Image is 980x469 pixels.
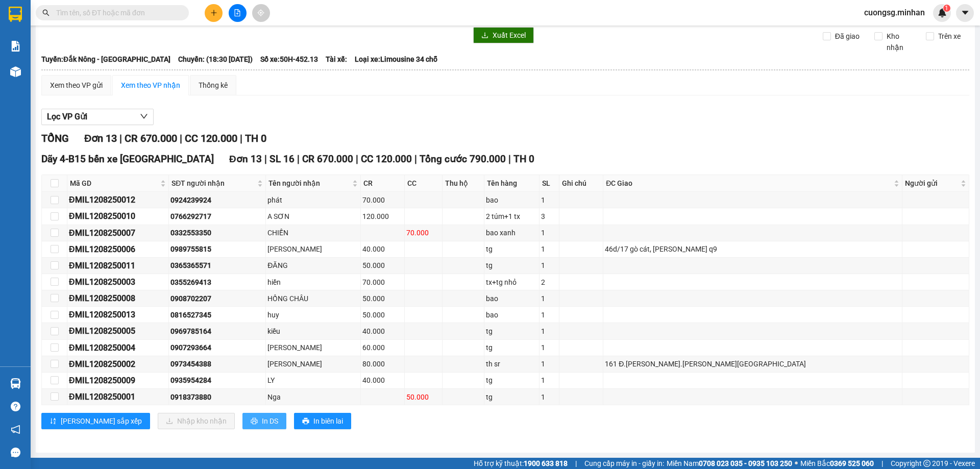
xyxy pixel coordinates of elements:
[362,211,403,222] div: 120.000
[70,178,158,189] span: Mã GD
[486,358,537,369] div: th sr
[486,293,537,304] div: bao
[667,458,792,469] span: Miền Nam
[484,175,540,192] th: Tên hàng
[266,241,360,258] td: ĐAN VY
[170,358,264,369] div: 0973454388
[486,243,537,255] div: tg
[267,260,358,271] div: ĐĂNG
[41,153,214,165] span: Dãy 4-B15 bến xe [GEOGRAPHIC_DATA]
[69,210,167,223] div: ĐMIL1208250010
[170,309,264,320] div: 0816527345
[170,391,264,403] div: 0918373880
[229,4,247,22] button: file-add
[266,356,360,373] td: LÊ HƯỜNG
[923,460,930,467] span: copyright
[541,211,557,222] div: 3
[169,192,266,208] td: 0924239924
[199,80,228,91] div: Thống kê
[406,391,440,403] div: 50.000
[170,227,264,238] div: 0332553350
[240,132,242,144] span: |
[961,8,970,17] span: caret-down
[50,80,103,91] div: Xem theo VP gửi
[956,4,974,22] button: caret-down
[125,132,177,144] span: CR 670.000
[169,307,266,323] td: 0816527345
[170,243,264,255] div: 0989755815
[831,31,864,42] span: Đã giao
[56,7,177,18] input: Tìm tên, số ĐT hoặc mã đơn
[362,375,403,386] div: 40.000
[294,413,351,429] button: printerIn biên lai
[69,292,167,305] div: ĐMIL1208250008
[158,413,235,429] button: downloadNhập kho nhận
[185,132,237,144] span: CC 120.000
[486,211,537,222] div: 2 túm+1 tx
[541,342,557,353] div: 1
[69,390,167,403] div: ĐMIL1208250001
[605,358,900,369] div: 161 Đ.[PERSON_NAME].[PERSON_NAME][GEOGRAPHIC_DATA]
[541,277,557,288] div: 2
[541,227,557,238] div: 1
[486,342,537,353] div: tg
[170,211,264,222] div: 0766292717
[356,153,358,165] span: |
[362,243,403,255] div: 40.000
[42,9,50,16] span: search
[266,290,360,307] td: HỒNG CHÂU
[362,194,403,206] div: 70.000
[67,356,169,373] td: ĐMIL1208250002
[486,194,537,206] div: bao
[486,277,537,288] div: tx+tg nhỏ
[69,374,167,387] div: ĐMIL1208250009
[405,175,443,192] th: CC
[800,458,874,469] span: Miền Bắc
[575,458,577,469] span: |
[881,458,883,469] span: |
[169,208,266,225] td: 0766292717
[267,358,358,369] div: [PERSON_NAME]
[267,277,358,288] div: hiền
[361,175,405,192] th: CR
[257,9,264,16] span: aim
[362,293,403,304] div: 50.000
[169,225,266,241] td: 0332553350
[67,373,169,389] td: ĐMIL1208250009
[606,178,891,189] span: ĐC Giao
[67,389,169,405] td: ĐMIL1208250001
[41,132,69,144] span: TỔNG
[267,211,358,222] div: A SƠN
[406,227,440,238] div: 70.000
[242,413,286,429] button: printerIn DS
[67,323,169,339] td: ĐMIL1208250005
[266,307,360,323] td: huy
[486,326,537,337] div: tg
[266,208,360,225] td: A SƠN
[934,31,965,42] span: Trên xe
[266,373,360,389] td: LY
[121,80,180,91] div: Xem theo VP nhận
[69,341,167,354] div: ĐMIL1208250004
[170,277,264,288] div: 0355269413
[266,258,360,274] td: ĐĂNG
[69,243,167,256] div: ĐMIL1208250006
[9,7,22,22] img: logo-vxr
[67,192,169,208] td: ĐMIL1208250012
[229,153,262,165] span: Đơn 13
[69,227,167,239] div: ĐMIL1208250007
[326,54,347,65] span: Tài xế:
[443,175,484,192] th: Thu hộ
[943,5,950,12] sup: 1
[297,153,300,165] span: |
[67,225,169,241] td: ĐMIL1208250007
[170,326,264,337] div: 0969785164
[362,309,403,320] div: 50.000
[605,243,900,255] div: 46d/17 gò cát, [PERSON_NAME] q9
[266,225,360,241] td: CHIẾN
[169,356,266,373] td: 0973454388
[41,109,154,125] button: Lọc VP Gửi
[50,417,57,426] span: sort-ascending
[140,112,148,120] span: down
[486,260,537,271] div: tg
